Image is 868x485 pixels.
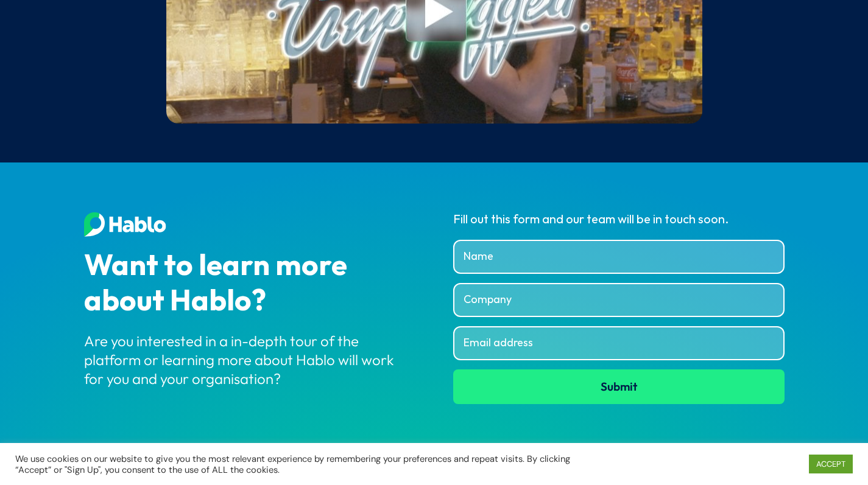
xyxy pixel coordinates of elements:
[84,212,166,237] img: Hablo Footer Logo White
[809,455,853,473] a: ACCEPT
[15,453,602,475] div: We use cookies on our website to give you the most relevant experience by remembering your prefer...
[84,249,415,319] div: Want to learn more about Hablo?
[453,369,784,403] button: Submit
[453,283,784,317] input: Company
[453,240,784,274] input: Name
[453,212,784,228] div: Fill out this form and our team will be in touch soon.
[84,332,415,389] div: Are you interested in a in-depth tour of the platform or learning more about Hablo will work for ...
[453,326,784,360] input: Email address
